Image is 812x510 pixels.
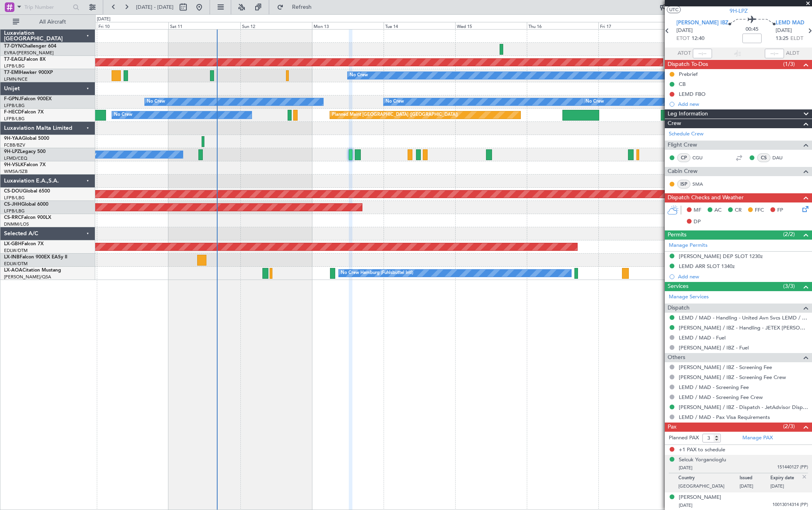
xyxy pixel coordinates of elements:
a: DNMM/LOS [4,221,29,227]
a: EDLW/DTM [4,261,28,267]
div: CP [677,153,690,162]
div: Sat 11 [168,22,240,29]
div: No Crew [147,96,165,108]
a: [PERSON_NAME]/QSA [4,274,51,280]
span: Dispatch [668,304,690,313]
span: 151440127 (PP) [777,464,808,471]
a: LFPB/LBG [4,63,25,69]
a: LFMN/NCE [4,76,28,82]
a: [PERSON_NAME] / IBZ - Handling - JETEX [PERSON_NAME] [679,324,808,331]
button: UTC [667,6,681,13]
span: Refresh [285,4,319,10]
div: [DATE] [97,16,110,23]
div: Tue 14 [384,22,455,29]
div: No Crew Hamburg (Fuhlsbuttel Intl) [341,267,413,279]
span: CR [735,206,742,214]
span: [PERSON_NAME] IBZ [676,19,728,27]
p: Issued [740,475,770,483]
span: F-GPNJ [4,97,21,101]
a: LFPB/LBG [4,208,25,214]
span: ETOT [676,35,690,43]
span: Pax [668,423,676,432]
a: LEMD / MAD - Screening Fee [679,384,749,391]
span: DP [694,218,701,226]
span: Services [668,282,688,291]
span: 9H-YAA [4,136,22,141]
div: No Crew [386,96,404,108]
span: FP [777,206,783,214]
span: (1/3) [783,60,795,68]
div: LEMD ARR SLOT 1340z [679,263,735,270]
span: [DATE] [679,465,692,471]
div: No Crew [350,69,368,81]
div: LEMD FBO [679,91,706,97]
a: [PERSON_NAME] / IBZ - Screening Fee [679,364,772,371]
span: Leg Information [668,109,708,119]
span: AC [714,206,722,214]
span: Others [668,353,685,362]
div: Sun 12 [240,22,312,29]
span: LX-GBH [4,242,22,246]
span: 10013014314 (PP) [772,502,808,508]
a: Schedule Crew [669,130,704,138]
a: LX-AOACitation Mustang [4,268,61,273]
a: DAU [772,154,790,161]
p: [GEOGRAPHIC_DATA] [678,483,740,491]
div: Wed 15 [455,22,527,29]
span: T7-DYN [4,44,22,49]
a: Manage Permits [669,242,708,250]
a: LEMD / MAD - Screening Fee Crew [679,394,763,401]
div: CS [757,153,770,162]
span: +1 PAX to schedule [679,446,725,454]
a: FCBB/BZV [4,142,25,148]
a: T7-EMIHawker 900XP [4,70,53,75]
div: ISP [677,180,690,189]
div: [PERSON_NAME] DEP SLOT 1230z [679,253,763,260]
a: EDLW/DTM [4,248,28,254]
span: All Aircraft [21,19,84,25]
span: [DATE] - [DATE] [136,4,174,11]
span: ELDT [790,35,803,43]
a: CGU [692,154,710,161]
span: CS-RRC [4,215,21,220]
a: Manage PAX [742,434,773,442]
a: LX-INBFalcon 900EX EASy II [4,255,67,260]
div: Mon 13 [312,22,384,29]
span: LEMD MAD [776,19,804,27]
span: ATOT [678,50,691,58]
a: LFMD/CEQ [4,155,27,161]
a: LFPB/LBG [4,195,25,201]
span: [DATE] [679,502,692,508]
span: Permits [668,230,686,240]
span: 13:25 [776,35,788,43]
span: [DATE] [776,27,792,35]
a: T7-DYNChallenger 604 [4,44,56,49]
span: F-HECD [4,110,22,115]
div: Selcuk Yorgancioglu [679,456,726,464]
span: (2/3) [783,422,795,431]
a: 9H-LPZLegacy 500 [4,149,46,154]
span: 9H-VSLK [4,163,24,167]
a: LEMD / MAD - Handling - United Avn Svcs LEMD / MAD [679,314,808,321]
a: 9H-YAAGlobal 5000 [4,136,49,141]
div: Thu 16 [527,22,598,29]
span: 00:45 [746,26,758,34]
span: 12:40 [692,35,704,43]
span: (3/3) [783,282,795,290]
span: [DATE] [676,27,693,35]
div: Planned Maint [GEOGRAPHIC_DATA] ([GEOGRAPHIC_DATA]) [332,109,458,121]
a: F-HECDFalcon 7X [4,110,44,115]
input: Trip Number [24,1,70,13]
a: [PERSON_NAME] / IBZ - Dispatch - JetAdvisor Dispatch 9H [679,404,808,411]
span: LX-AOA [4,268,22,273]
span: Cabin Crew [668,167,698,176]
span: 9H-LPZ [4,149,20,154]
a: LFPB/LBG [4,103,25,109]
span: Flight Crew [668,141,697,150]
span: (2/2) [783,230,795,238]
p: [DATE] [770,483,801,491]
a: 9H-VSLKFalcon 7X [4,163,46,167]
a: LFPB/LBG [4,116,25,122]
a: LEMD / MAD - Pax Visa Requirements [679,414,770,421]
span: ALDT [786,50,799,58]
